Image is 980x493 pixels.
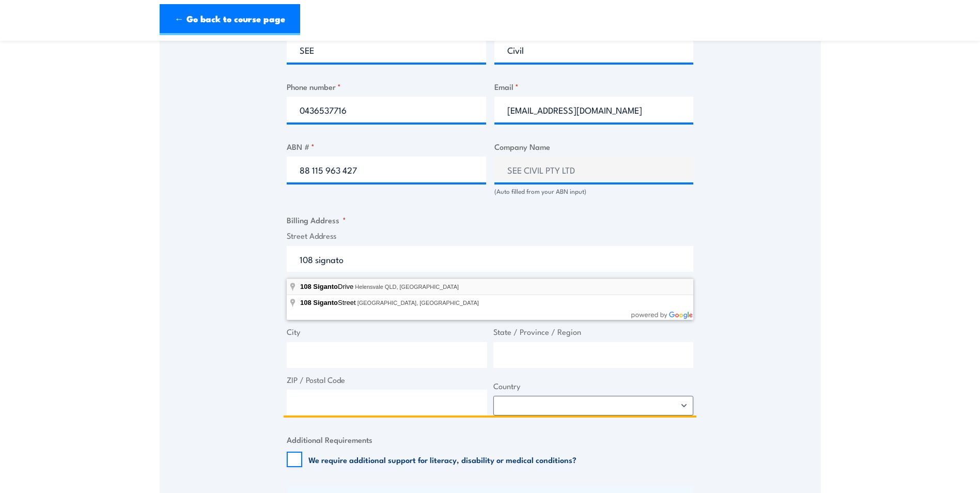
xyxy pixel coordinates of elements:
span: Siganto [313,283,338,290]
label: City [287,326,487,338]
input: Enter a location [287,246,693,272]
span: 108 Siganto [300,299,338,306]
span: 108 [300,283,312,290]
label: Email [494,81,694,93]
span: Helensvale QLD, [GEOGRAPHIC_DATA] [355,284,459,290]
div: (Auto filled from your ABN input) [494,187,694,196]
a: ← Go back to course page [160,4,300,35]
label: State / Province / Region [493,326,694,338]
legend: Billing Address [287,214,346,226]
label: Company Name [494,141,694,152]
label: ZIP / Postal Code [287,374,487,386]
label: ABN # [287,141,486,152]
label: Country [493,380,694,392]
span: [GEOGRAPHIC_DATA], [GEOGRAPHIC_DATA] [357,300,479,306]
legend: Additional Requirements [287,434,372,445]
label: Street Address [287,230,693,242]
label: We require additional support for literacy, disability or medical conditions? [308,454,577,465]
label: Phone number [287,81,486,93]
span: Street [300,299,357,306]
span: Drive [300,283,355,290]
